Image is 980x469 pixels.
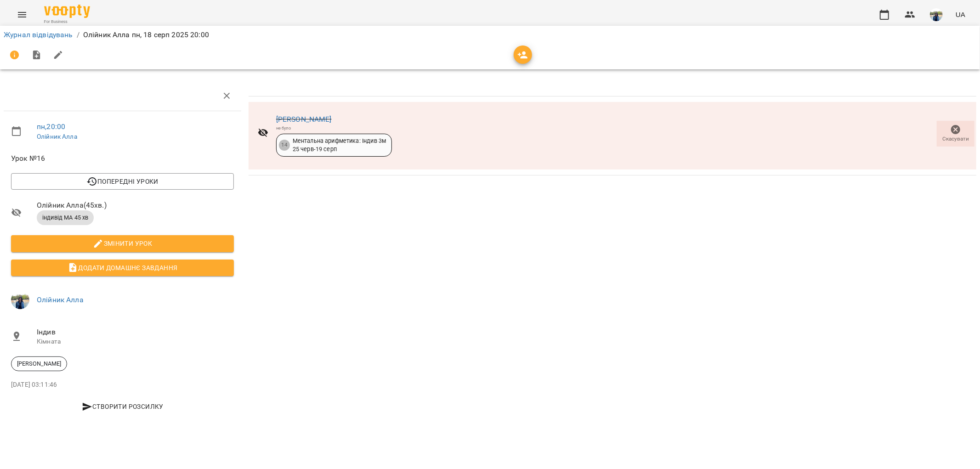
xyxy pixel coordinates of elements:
[18,262,227,273] span: Додати домашнє завдання
[37,214,94,222] span: індивід МА 45 хв
[11,235,234,252] button: Змінити урок
[44,5,90,18] img: Voopty Logo
[11,4,33,26] button: Menu
[83,29,209,40] p: Олійник Алла пн, 18 серп 2025 20:00
[44,19,90,25] span: For Business
[930,8,943,21] img: 79bf113477beb734b35379532aeced2e.jpg
[37,337,234,346] p: Кімната
[942,135,969,143] span: Скасувати
[952,6,969,23] button: UA
[279,140,290,151] div: 14
[37,122,65,131] a: пн , 20:00
[37,295,84,304] a: Олійник Алла
[77,29,79,40] li: /
[293,137,386,154] div: Ментальна арифметика: Індив 3м 25 черв - 19 серп
[11,291,29,309] img: 79bf113477beb734b35379532aeced2e.jpg
[11,173,234,190] button: Попередні уроки
[4,30,73,39] a: Журнал відвідувань
[11,260,234,276] button: Додати домашнє завдання
[11,380,234,390] p: [DATE] 03:11:46
[11,153,234,164] span: Урок №16
[37,327,234,338] span: Індив
[276,115,332,124] a: [PERSON_NAME]
[37,133,77,140] a: Олійник Алла
[276,125,392,131] div: не було
[11,360,67,368] span: [PERSON_NAME]
[4,29,976,40] nav: breadcrumb
[18,176,227,187] span: Попередні уроки
[15,401,230,412] span: Створити розсилку
[11,356,67,371] div: [PERSON_NAME]
[18,238,227,249] span: Змінити урок
[956,10,965,19] span: UA
[11,398,234,415] button: Створити розсилку
[37,200,234,211] span: Олійник Алла ( 45 хв. )
[937,121,974,147] button: Скасувати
